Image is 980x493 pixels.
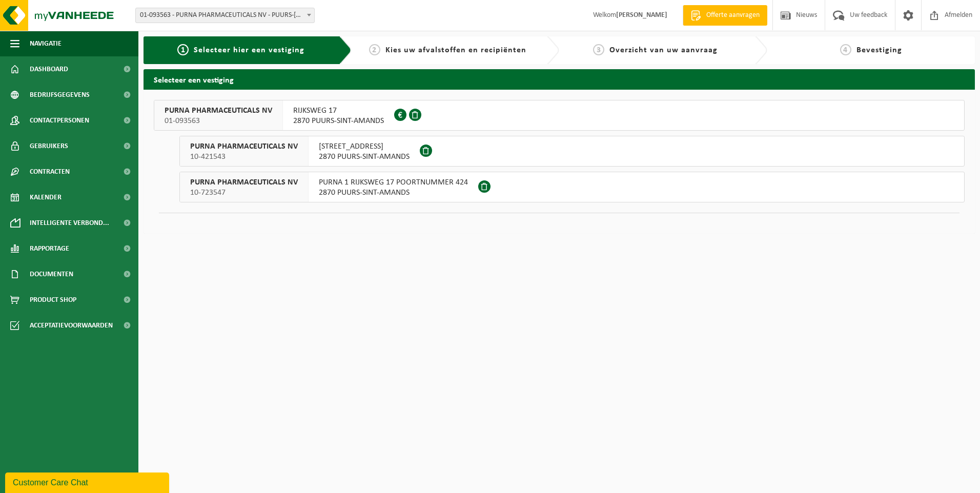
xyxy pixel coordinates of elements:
a: Offerte aanvragen [683,5,767,26]
span: Intelligente verbond... [30,210,109,236]
span: 01-093563 - PURNA PHARMACEUTICALS NV - PUURS-SINT-AMANDS [136,8,314,23]
span: Documenten [30,261,73,287]
span: 2870 PUURS-SINT-AMANDS [293,116,384,126]
span: 2 [369,44,380,55]
strong: [PERSON_NAME] [616,11,667,19]
button: PURNA PHARMACEUTICALS NV 10-723547 PURNA 1 RIJKSWEG 17 POORTNUMMER 4242870 PUURS-SINT-AMANDS [179,172,965,202]
span: 3 [593,44,604,55]
span: 2870 PUURS-SINT-AMANDS [319,188,468,198]
span: Offerte aanvragen [704,10,762,20]
span: 01-093563 - PURNA PHARMACEUTICALS NV - PUURS-SINT-AMANDS [135,8,315,23]
span: 1 [177,44,189,55]
iframe: chat widget [5,470,171,493]
span: [STREET_ADDRESS] [319,141,410,152]
span: Rapportage [30,236,69,261]
span: Dashboard [30,56,68,82]
span: 2870 PUURS-SINT-AMANDS [319,152,410,162]
span: Bevestiging [856,46,902,54]
span: Overzicht van uw aanvraag [609,46,718,54]
span: Gebruikers [30,133,68,159]
span: 10-421543 [190,152,298,162]
span: 4 [840,44,851,55]
span: Kies uw afvalstoffen en recipiënten [385,46,526,54]
span: PURNA PHARMACEUTICALS NV [190,141,298,152]
span: 10-723547 [190,188,298,198]
span: Product Shop [30,287,76,313]
span: PURNA 1 RIJKSWEG 17 POORTNUMMER 424 [319,177,468,188]
span: Acceptatievoorwaarden [30,313,113,338]
span: PURNA PHARMACEUTICALS NV [190,177,298,188]
span: Navigatie [30,31,62,56]
button: PURNA PHARMACEUTICALS NV 01-093563 RIJKSWEG 172870 PUURS-SINT-AMANDS [154,100,965,131]
span: Bedrijfsgegevens [30,82,90,108]
span: PURNA PHARMACEUTICALS NV [165,106,272,116]
span: Contracten [30,159,70,184]
button: PURNA PHARMACEUTICALS NV 10-421543 [STREET_ADDRESS]2870 PUURS-SINT-AMANDS [179,136,965,167]
span: Selecteer hier een vestiging [194,46,304,54]
span: RIJKSWEG 17 [293,106,384,116]
span: 01-093563 [165,116,272,126]
h2: Selecteer een vestiging [144,69,975,89]
span: Contactpersonen [30,108,89,133]
span: Kalender [30,184,62,210]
